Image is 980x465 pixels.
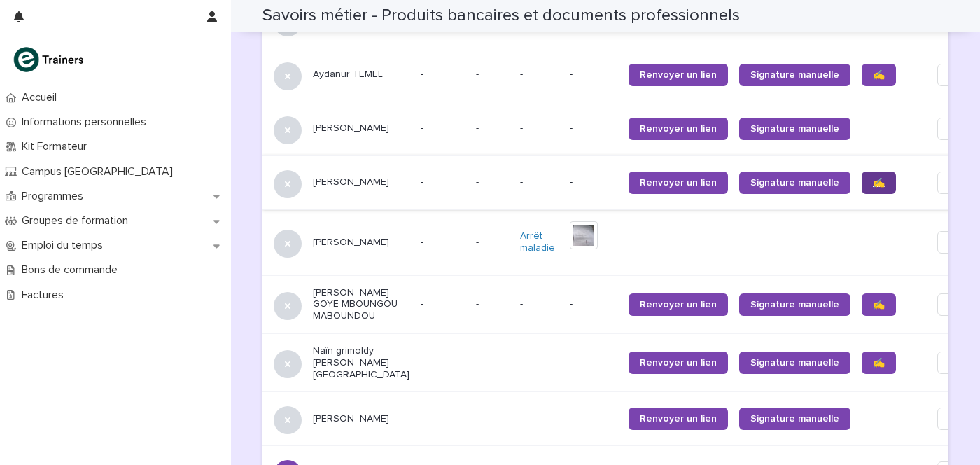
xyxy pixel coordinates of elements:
[640,358,717,368] span: Renvoyer un lien
[739,118,850,140] a: Signature manuelle
[750,358,839,368] span: Signature manuelle
[629,64,728,86] a: Renvoyer un lien
[739,172,850,194] a: Signature manuelle
[629,172,728,194] a: Renvoyer un lien
[570,69,617,81] p: -
[520,413,559,425] p: -
[16,214,139,228] p: Groupes de formation
[313,69,409,81] p: Aydanur TEMEL
[476,296,482,310] p: -
[313,345,409,380] p: Naïn grimoldy [PERSON_NAME][GEOGRAPHIC_DATA]
[16,263,129,277] p: Bons de commande
[313,123,409,134] p: [PERSON_NAME]
[421,298,465,310] p: -
[421,176,465,188] p: -
[570,357,617,369] p: -
[937,352,979,374] button: Edit
[570,298,617,310] p: -
[476,66,482,81] p: -
[16,289,75,302] p: Factures
[873,300,885,310] span: ✍️
[16,239,114,252] p: Emploi du temps
[873,178,885,188] span: ✍️
[313,176,409,188] p: [PERSON_NAME]
[937,64,979,86] button: Edit
[937,118,979,140] button: Edit
[937,293,979,316] button: Edit
[313,287,409,322] p: [PERSON_NAME] GOYE MBOUNGOU MABOUNDOU
[862,172,896,194] a: ✍️
[520,357,559,369] p: -
[629,352,728,374] a: Renvoyer un lien
[476,174,482,188] p: -
[476,234,482,249] p: -
[313,237,409,249] p: [PERSON_NAME]
[520,123,559,134] p: -
[750,70,839,80] span: Signature manuelle
[750,414,839,424] span: Signature manuelle
[640,414,717,424] span: Renvoyer un lien
[640,124,717,134] span: Renvoyer un lien
[476,410,482,425] p: -
[937,231,979,254] button: Edit
[570,123,617,134] p: -
[421,413,465,425] p: -
[520,298,559,310] p: -
[739,352,850,374] a: Signature manuelle
[629,408,728,430] a: Renvoyer un lien
[520,69,559,81] p: -
[16,165,184,179] p: Campus [GEOGRAPHIC_DATA]
[570,413,617,425] p: -
[421,69,465,81] p: -
[421,357,465,369] p: -
[570,176,617,188] p: -
[862,352,896,374] a: ✍️
[750,124,839,134] span: Signature manuelle
[640,178,717,188] span: Renvoyer un lien
[873,70,885,80] span: ✍️
[16,140,98,153] p: Kit Formateur
[739,64,850,86] a: Signature manuelle
[629,293,728,316] a: Renvoyer un lien
[262,6,740,26] h2: Savoirs métier - Produits bancaires et documents professionnels
[640,70,717,80] span: Renvoyer un lien
[739,293,850,316] a: Signature manuelle
[16,190,94,203] p: Programmes
[476,354,482,369] p: -
[16,91,68,104] p: Accueil
[16,116,157,129] p: Informations personnelles
[750,300,839,310] span: Signature manuelle
[937,408,979,430] button: Edit
[873,358,885,368] span: ✍️
[421,237,465,249] p: -
[739,408,850,430] a: Signature manuelle
[862,293,896,316] a: ✍️
[313,413,409,425] p: [PERSON_NAME]
[520,230,559,254] a: Arrêt maladie
[937,172,979,194] button: Edit
[750,178,839,188] span: Signature manuelle
[476,120,482,134] p: -
[11,46,88,74] img: K0CqGN7SDeD6s4JG8KQk
[629,118,728,140] a: Renvoyer un lien
[862,64,896,86] a: ✍️
[421,123,465,134] p: -
[640,300,717,310] span: Renvoyer un lien
[520,176,559,188] p: -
